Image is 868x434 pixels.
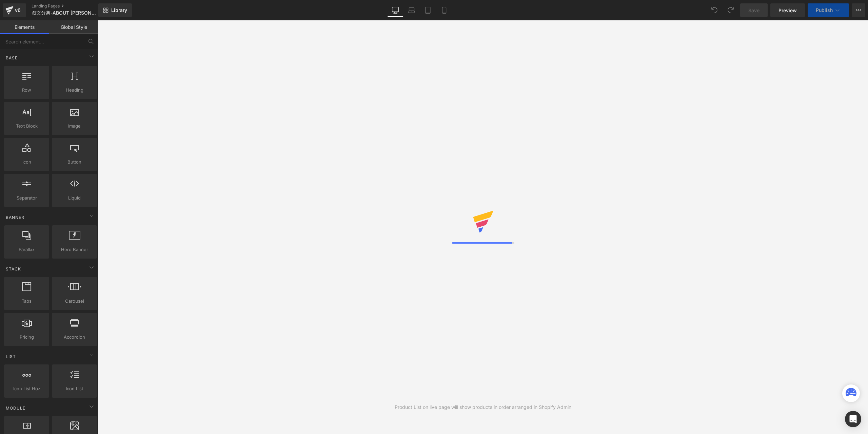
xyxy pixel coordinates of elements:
[748,7,759,14] span: Save
[5,405,26,411] span: Module
[6,246,47,253] span: Parallax
[420,3,436,17] a: Tablet
[808,3,849,17] button: Publish
[32,3,110,9] a: Landing Pages
[403,3,420,17] a: Laptop
[5,214,25,221] span: Banner
[14,6,22,15] div: v6
[49,20,98,34] a: Global Style
[708,3,721,17] button: Undo
[395,403,571,411] div: Product List on live page will show products in order arranged in Shopify Admin
[54,298,95,305] span: Carousel
[32,10,97,16] span: 图文分离-ABOUT [PERSON_NAME] 2025
[770,3,805,17] a: Preview
[98,3,132,17] a: New Library
[387,3,403,17] a: Desktop
[54,334,95,341] span: Accordion
[5,55,18,61] span: Base
[54,87,95,94] span: Heading
[6,385,47,392] span: Icon List Hoz
[54,122,95,130] span: Image
[6,334,47,341] span: Pricing
[778,7,797,14] span: Preview
[724,3,737,17] button: Redo
[816,7,833,13] span: Publish
[6,122,47,130] span: Text Block
[54,246,95,253] span: Hero Banner
[54,385,95,392] span: Icon List
[111,7,127,13] span: Library
[6,158,47,166] span: Icon
[54,194,95,202] span: Liquid
[5,353,17,360] span: List
[436,3,452,17] a: Mobile
[54,158,95,166] span: Button
[3,3,26,17] a: v6
[845,411,861,427] div: Open Intercom Messenger
[6,298,47,305] span: Tabs
[6,87,47,94] span: Row
[852,3,865,17] button: More
[5,266,22,272] span: Stack
[6,194,47,202] span: Separator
